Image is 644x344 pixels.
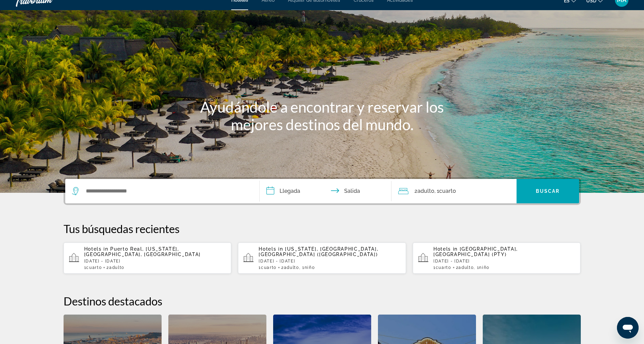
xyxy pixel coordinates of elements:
span: Hotels in [84,246,109,252]
span: [US_STATE], [GEOGRAPHIC_DATA], [GEOGRAPHIC_DATA] ([GEOGRAPHIC_DATA]) [259,246,378,257]
span: Cuarto [86,265,102,270]
span: Adulto [418,188,434,194]
span: , 1 [299,265,315,270]
p: [DATE] - [DATE] [84,259,226,263]
span: Hotels in [433,246,458,252]
span: Niño [479,265,490,270]
span: 2 [456,265,474,270]
div: Search widget [65,179,579,203]
span: 2 [414,186,434,196]
span: , 1 [474,265,490,270]
button: Hotels in [GEOGRAPHIC_DATA], [GEOGRAPHIC_DATA] (PTY)[DATE] - [DATE]1Cuarto2Adulto, 1Niño [413,242,581,274]
button: Travelers: 2 adults, 0 children [391,179,517,203]
iframe: Botón para iniciar la ventana de mensajería [617,317,639,339]
span: Cuarto [439,188,456,194]
span: Adulto [458,265,474,270]
span: , 1 [434,186,456,196]
button: Hotels in Puerto Real, [US_STATE], [GEOGRAPHIC_DATA], [GEOGRAPHIC_DATA][DATE] - [DATE]1Cuarto2Adulto [64,242,232,274]
span: Buscar [536,188,560,194]
button: Hotels in [US_STATE], [GEOGRAPHIC_DATA], [GEOGRAPHIC_DATA] ([GEOGRAPHIC_DATA])[DATE] - [DATE]1Cua... [238,242,406,274]
span: Cuarto [261,265,277,270]
span: 1 [433,265,451,270]
p: Tus búsquedas recientes [64,222,581,235]
span: Niño [305,265,315,270]
h1: Ayudándole a encontrar y reservar los mejores destinos del mundo. [195,98,449,133]
p: [DATE] - [DATE] [433,259,575,263]
span: Adulto [109,265,124,270]
button: Check in and out dates [260,179,391,203]
span: 2 [106,265,124,270]
span: 1 [84,265,102,270]
span: [GEOGRAPHIC_DATA], [GEOGRAPHIC_DATA] (PTY) [433,246,518,257]
span: 1 [259,265,277,270]
span: Adulto [284,265,299,270]
p: [DATE] - [DATE] [259,259,401,263]
button: Buscar [517,179,579,203]
h2: Destinos destacados [64,294,581,308]
span: Puerto Real, [US_STATE], [GEOGRAPHIC_DATA], [GEOGRAPHIC_DATA] [84,246,201,257]
span: 2 [281,265,299,270]
span: Hotels in [259,246,283,252]
span: Cuarto [436,265,451,270]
